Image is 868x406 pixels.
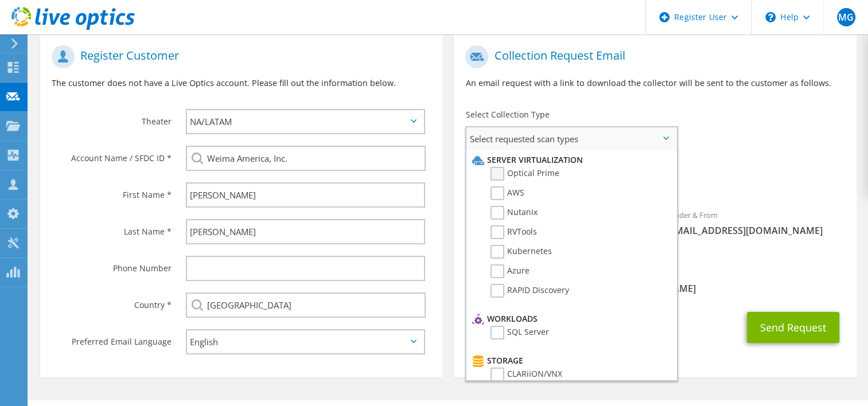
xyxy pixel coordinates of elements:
[747,312,839,343] button: Send Request
[52,45,425,68] h1: Register Customer
[491,264,530,278] label: Azure
[667,224,845,237] span: [EMAIL_ADDRESS][DOMAIN_NAME]
[52,292,172,311] label: Country *
[465,77,844,89] p: An email request with a link to download the collector will be sent to the customer as follows.
[837,8,855,26] span: MG
[466,127,676,150] span: Select requested scan types
[52,182,172,201] label: First Name *
[491,186,524,200] label: AWS
[454,155,856,197] div: Requested Collections
[469,153,670,167] li: Server Virtualization
[491,326,549,339] label: SQL Server
[465,45,839,68] h1: Collection Request Email
[52,77,431,89] p: The customer does not have a Live Optics account. Please fill out the information below.
[469,354,670,368] li: Storage
[655,203,857,243] div: Sender & From
[52,109,172,127] label: Theater
[491,284,569,298] label: RAPID Discovery
[491,167,559,181] label: Optical Prime
[52,219,172,237] label: Last Name *
[52,256,172,274] label: Phone Number
[454,203,655,255] div: To
[52,329,172,348] label: Preferred Email Language
[765,12,776,22] svg: \n
[465,109,549,120] label: Select Collection Type
[454,261,856,300] div: CC & Reply To
[491,225,537,239] label: RVTools
[52,146,172,164] label: Account Name / SFDC ID *
[491,368,562,381] label: CLARiiON/VNX
[491,206,538,220] label: Nutanix
[491,245,552,259] label: Kubernetes
[469,312,670,326] li: Workloads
